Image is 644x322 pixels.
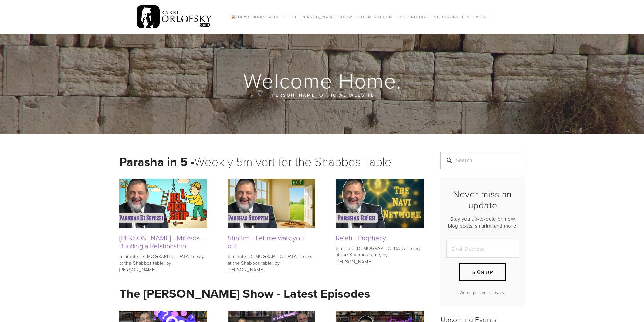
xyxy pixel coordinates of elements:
input: Search [440,152,525,169]
span: / [285,14,287,20]
a: Shoftim - Let me walk you out [228,233,304,250]
a: Re'eh - Prophecy [336,233,386,242]
img: Ki Seitzei - Mitzvos - Building a Relationship [119,179,207,228]
h1: Welcome Home. [119,70,526,91]
p: [PERSON_NAME] official website [160,91,484,99]
p: 5 minute [DEMOGRAPHIC_DATA] to say at the Shabbos table, by [PERSON_NAME]. [228,253,315,273]
a: 🎉 NEW! Parasha in 5 [229,13,285,21]
span: / [472,14,473,20]
p: 5 minute [DEMOGRAPHIC_DATA] to say at the Shabbos table, by [PERSON_NAME]. [119,253,207,273]
h1: Weekly 5m vort for the Shabbos Table [119,152,424,171]
img: Re'eh - Prophecy [336,179,424,228]
p: 5 minute [DEMOGRAPHIC_DATA] to say at the Shabbos table, by [PERSON_NAME]. [336,245,424,265]
a: Recordings [397,13,430,21]
span: Sign Up [472,269,493,276]
span: / [430,14,432,20]
strong: Parasha in 5 - [119,153,194,170]
span: / [395,14,397,20]
a: The [PERSON_NAME] Show [287,13,355,21]
a: More [473,13,491,21]
strong: The [PERSON_NAME] Show - Latest Episodes [119,284,370,302]
input: Email Address [446,240,519,258]
p: Stay you up-to-date on new blog posts, shiurim, and more! [446,215,519,229]
p: We respect your privacy. [446,290,519,295]
a: Sponsorships [432,13,471,21]
a: [PERSON_NAME] - Mitzvos - Building a Relationship [119,233,204,250]
img: RabbiOrlofsky.com [137,4,212,30]
h2: Never miss an update [446,189,519,210]
a: Zoom Shiurim [356,13,395,21]
span: / [354,14,356,20]
button: Sign Up [459,263,506,281]
img: Shoftim - Let me walk you out [228,179,315,228]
